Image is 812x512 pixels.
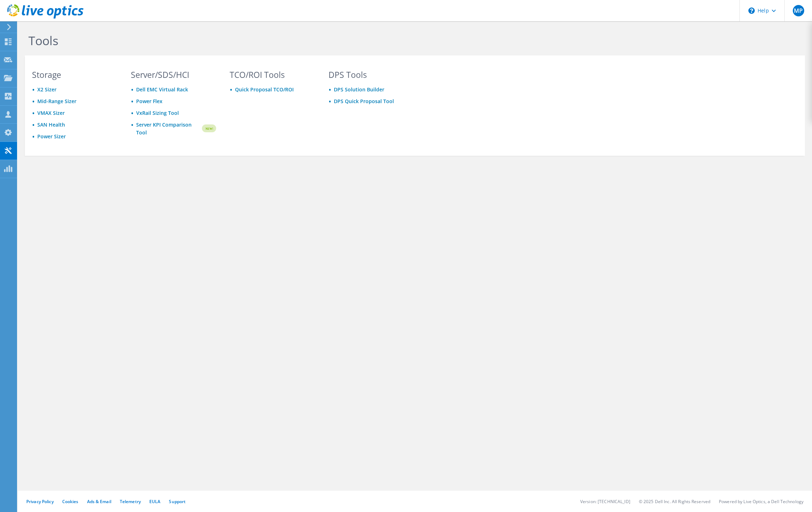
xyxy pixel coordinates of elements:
a: DPS Quick Proposal Tool [334,98,394,105]
h3: DPS Tools [328,71,414,79]
li: © 2025 Dell Inc. All Rights Reserved [639,498,710,505]
a: Power Flex [136,98,162,105]
a: Support [169,498,186,505]
img: new-badge.svg [201,120,216,137]
li: Version: [TECHNICAL_ID] [580,498,630,505]
h1: Tools [28,33,508,48]
span: MP [793,5,804,16]
li: Powered by Live Optics, a Dell Technology [719,498,803,505]
a: Power Sizer [37,133,66,140]
a: EULA [149,498,160,505]
a: Server KPI Comparison Tool [136,121,201,137]
a: VxRail Sizing Tool [136,110,179,116]
a: Dell EMC Virtual Rack [136,86,188,93]
a: VMAX Sizer [37,110,65,116]
h3: TCO/ROI Tools [230,71,315,79]
a: Privacy Policy [26,498,54,505]
h3: Storage [32,71,117,79]
a: DPS Solution Builder [334,86,384,93]
h3: Server/SDS/HCI [131,71,216,79]
a: SAN Health [37,121,65,128]
a: Cookies [62,498,79,505]
a: Mid-Range Sizer [37,98,76,105]
a: Telemetry [120,498,141,505]
a: Ads & Email [87,498,111,505]
a: X2 Sizer [37,86,57,93]
a: Quick Proposal TCO/ROI [235,86,294,93]
svg: \n [748,7,755,14]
